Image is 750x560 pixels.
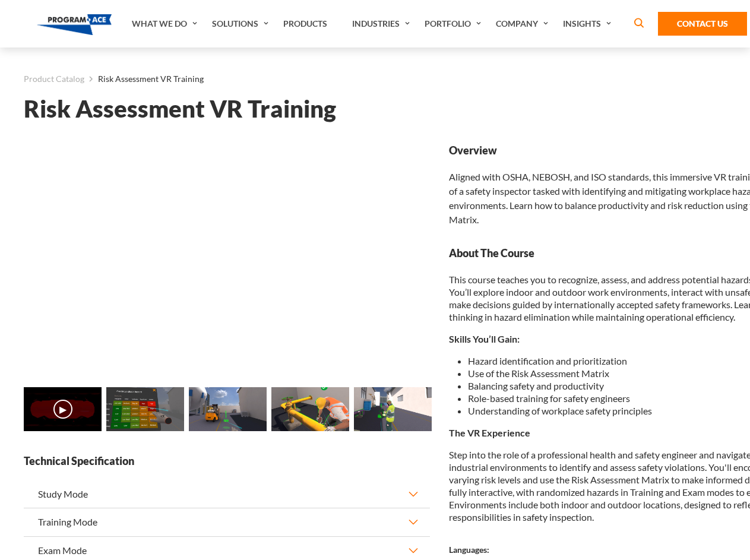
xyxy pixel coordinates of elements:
li: Risk Assessment VR Training [84,71,204,87]
img: Program-Ace [37,14,112,35]
button: Study Mode [24,480,430,508]
iframe: Risk Assessment VR Training - Video 0 [24,143,430,372]
button: Training Mode [24,508,430,536]
img: Risk Assessment VR Training - Video 0 [24,387,102,431]
button: ▶ [53,400,72,419]
img: Risk Assessment VR Training - Preview 1 [106,387,184,431]
strong: Languages: [449,545,489,555]
a: Contact Us [658,12,747,36]
img: Risk Assessment VR Training - Preview 3 [271,387,349,431]
img: Risk Assessment VR Training - Preview 4 [354,387,432,431]
a: Product Catalog [24,71,84,87]
img: Risk Assessment VR Training - Preview 2 [189,387,267,431]
strong: Technical Specification [24,454,430,469]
